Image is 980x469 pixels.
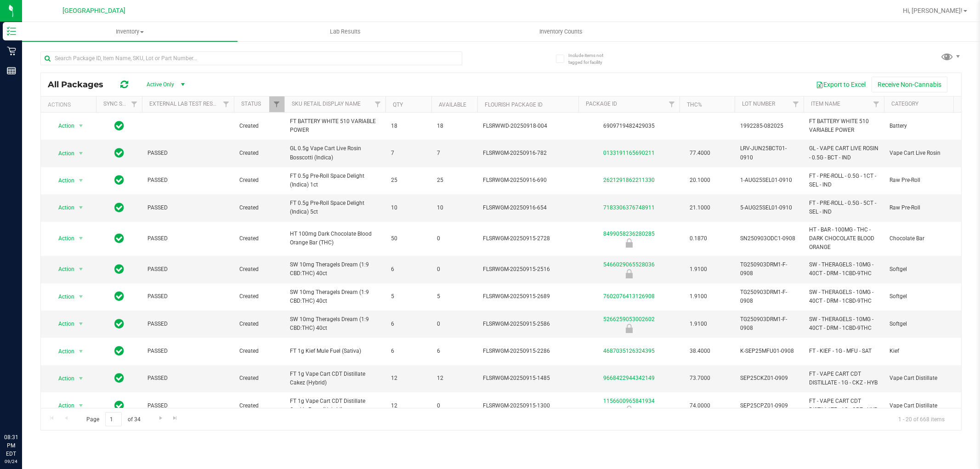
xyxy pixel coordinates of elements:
[889,320,959,328] span: Softgel
[239,203,279,212] span: Created
[809,117,878,135] span: FT BATTERY WHITE 510 VARIABLE POWER
[603,204,655,211] a: 7183306376748911
[483,176,573,185] span: FLSRWGM-20250916-690
[239,176,279,185] span: Created
[147,347,228,356] span: PASSED
[290,117,380,135] span: FT BATTERY WHITE 510 VARIABLE POWER
[62,7,125,15] span: [GEOGRAPHIC_DATA]
[577,406,681,415] div: Newly Received
[239,234,279,243] span: Created
[27,394,38,405] iframe: Resource center unread badge
[239,374,279,383] span: Created
[393,102,403,108] a: Qty
[603,398,655,404] a: 1156600965841934
[889,401,959,410] span: Vape Cart Distillate
[114,263,124,276] span: In Sync
[114,345,124,357] span: In Sync
[169,412,182,424] a: Go to the last page
[239,292,279,301] span: Created
[453,22,668,41] a: Inventory Counts
[114,232,124,245] span: In Sync
[483,203,573,212] span: FLSRWGM-20250916-654
[437,374,472,383] span: 12
[147,203,228,212] span: PASSED
[75,399,87,412] span: select
[586,101,617,107] a: Package ID
[292,101,361,107] a: Sku Retail Display Name
[603,293,655,299] a: 7602076413126908
[809,260,878,278] span: SW - THERAGELS - 10MG - 40CT - DRM - 1CBD-9THC
[740,401,798,410] span: SEP25CPZ01-0909
[219,96,234,112] a: Filter
[9,396,37,423] iframe: Resource center
[22,22,238,41] a: Inventory
[239,320,279,328] span: Created
[437,265,472,274] span: 0
[740,347,798,356] span: K-SEP25MFU01-0908
[740,374,798,383] span: SEP25CKZ01-0909
[50,372,75,385] span: Action
[114,201,124,214] span: In Sync
[269,96,284,112] a: Filter
[50,174,75,187] span: Action
[437,122,472,130] span: 18
[685,201,715,215] span: 21.1000
[290,315,380,333] span: SW 10mg Theragels Dream (1:9 CBD:THC) 40ct
[603,231,655,237] a: 8499058236280285
[290,347,380,356] span: FT 1g Kief Mule Fuel (Sativa)
[809,370,878,387] span: FT - VAPE CART CDT DISTILLATE - 1G - CKZ - HYB
[75,174,87,187] span: select
[685,372,715,385] span: 73.7000
[603,177,655,183] a: 2621291862211330
[114,290,124,303] span: In Sync
[740,176,798,185] span: 1-AUG25SEL01-0910
[127,96,142,112] a: Filter
[740,288,798,305] span: TG250903DRM1-F-0908
[811,101,840,107] a: Item Name
[809,226,878,252] span: HT - BAR - 100MG - THC - DARK CHOCOLATE BLOOD ORANGE
[50,263,75,276] span: Action
[238,22,453,41] a: Lab Results
[740,234,798,243] span: SN250903ODC1-0908
[568,52,614,66] span: Include items not tagged for facility
[391,265,426,274] span: 6
[603,150,655,156] a: 0133191165690211
[685,232,712,245] span: 0.1870
[239,347,279,356] span: Created
[391,149,426,158] span: 7
[7,66,16,75] inline-svg: Reports
[147,374,228,383] span: PASSED
[437,347,472,356] span: 6
[437,149,472,158] span: 7
[114,317,124,330] span: In Sync
[439,102,466,108] a: Available
[742,101,775,107] a: Lot Number
[889,347,959,356] span: Kief
[437,401,472,410] span: 0
[391,176,426,185] span: 25
[891,101,918,107] a: Category
[114,399,124,412] span: In Sync
[664,96,680,112] a: Filter
[50,201,75,214] span: Action
[391,347,426,356] span: 6
[75,119,87,132] span: select
[577,122,681,130] div: 6909719482429035
[483,122,573,130] span: FLSRWWD-20250918-004
[75,147,87,160] span: select
[103,101,139,107] a: Sync Status
[154,412,167,424] a: Go to the next page
[50,147,75,160] span: Action
[75,345,87,358] span: select
[788,96,804,112] a: Filter
[809,172,878,189] span: FT - PRE-ROLL - 0.5G - 1CT - SEL - IND
[872,77,947,92] button: Receive Non-Cannabis
[391,401,426,410] span: 12
[147,176,228,185] span: PASSED
[290,260,380,278] span: SW 10mg Theragels Dream (1:9 CBD:THC) 40ct
[891,412,952,426] span: 1 - 20 of 668 items
[317,28,373,36] span: Lab Results
[48,79,113,90] span: All Packages
[147,292,228,301] span: PASSED
[239,122,279,130] span: Created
